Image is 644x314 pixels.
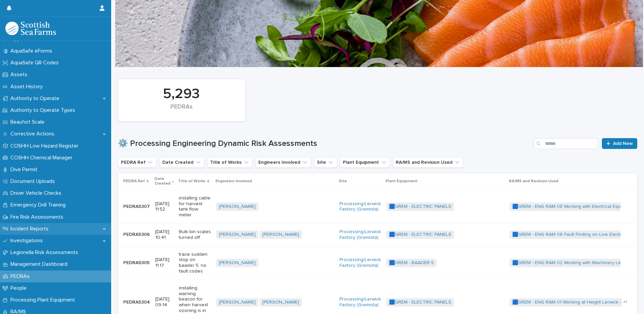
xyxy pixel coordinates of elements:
p: Management Dashboard [8,261,73,268]
p: PEDRA5305 [123,259,151,266]
p: PEDRA5307 [123,202,151,210]
tr: PEDRA5306PEDRA5306 [DATE] 10:41Bulk bin scales turned off[PERSON_NAME] [PERSON_NAME] Processing/L... [118,223,638,246]
h1: ⚙️ Processing Engineering Dynamic Risk Assessments [118,139,531,149]
a: 🟦GREM - ELECTRIC PANELS [389,232,451,238]
p: COSHH Chemical Manager [8,155,78,161]
p: PEDRA5306 [123,230,151,238]
p: Bulk bin scales turned off [179,229,211,241]
p: PEDRA Ref [123,178,145,185]
p: Corrective Actions [8,131,60,137]
a: [PERSON_NAME] [219,300,256,305]
p: COSHH Low Hazard Register [8,143,84,149]
span: + 1 [623,300,627,304]
div: PEDRAs [129,103,234,118]
p: Processing Plant Equipment [8,297,80,303]
p: installing cable for harvest tank flow meter [179,195,211,218]
a: Add New [602,138,637,149]
img: bPIBxiqnSb2ggTQWdOVV [5,22,56,35]
button: Site [314,157,337,168]
button: Date Created [159,157,204,168]
p: [DATE] 11:17 [155,257,173,269]
a: 🟦GREM - ELECTRIC PANELS [389,300,451,305]
button: Title of Works [207,157,253,168]
p: Beaufort Scale [8,119,50,125]
a: [PERSON_NAME] [219,204,256,210]
p: Investigations [8,238,48,244]
a: [PERSON_NAME] [262,232,299,238]
p: Authority to Operate Types [8,107,80,114]
a: Processing/Lerwick Factory (Gremista) [340,257,381,269]
p: Emergency Drill Training [8,202,71,208]
p: Driver Vehicle Checks [8,190,67,196]
p: Assets [8,71,33,78]
p: [DATE] 11:52 [155,201,173,213]
p: Fire Risk Assessments [8,214,69,220]
p: [DATE] 10:41 [155,229,173,241]
p: Asset History [8,84,48,90]
span: Add New [613,141,633,146]
p: RA/MS and Revision Used [509,178,558,185]
a: [PERSON_NAME] [219,232,256,238]
tr: PEDRA5305PEDRA5305 [DATE] 11:17trace sudden stop on baader 5, no fault codes[PERSON_NAME] Process... [118,246,638,280]
a: [PERSON_NAME] [219,260,256,266]
div: 5,293 [129,86,234,102]
a: 🟦GREM - ELECTRIC PANELS [389,204,451,210]
p: People [8,285,32,291]
p: Incident Reports [8,226,54,232]
p: Plant Equipment [386,178,418,185]
p: Document Uploads [8,178,60,185]
p: AquaSafe QR Codes [8,60,64,66]
p: PEDRA5304 [123,298,151,305]
p: Legionella Risk Assessments [8,249,84,256]
a: 🟦GREM - ENG RAM 01 Working at Height Lerwick - Rev 1 🟩 [512,300,641,305]
a: Processing/Lerwick Factory (Gremista) [340,201,381,213]
p: AquaSafe eForms [8,48,58,54]
a: Processing/Lerwick Factory (Gremista) [340,229,381,241]
button: RA/MS and Revision Used [393,157,463,168]
input: Search [534,138,598,149]
p: trace sudden stop on baader 5, no fault codes [179,252,211,274]
p: Site [339,178,347,185]
p: Title of Works [178,178,205,185]
p: Date Created [155,175,170,188]
p: PEDRAs [8,273,35,280]
p: [DATE] 09:14 [155,296,173,308]
a: 🟦GREM - BAADER 5 [389,260,434,266]
p: Engineers Involved [216,178,252,185]
a: [PERSON_NAME] [262,300,299,305]
button: Plant Equipment [340,157,390,168]
button: PEDRA Ref [118,157,157,168]
p: Dive Permit [8,166,43,173]
a: Processing/Lerwick Factory (Gremista) [340,296,381,308]
button: Engineers Involved [255,157,311,168]
tr: PEDRA5307PEDRA5307 [DATE] 11:52installing cable for harvest tank flow meter[PERSON_NAME] Processi... [118,190,638,223]
p: Authority to Operate [8,95,65,102]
